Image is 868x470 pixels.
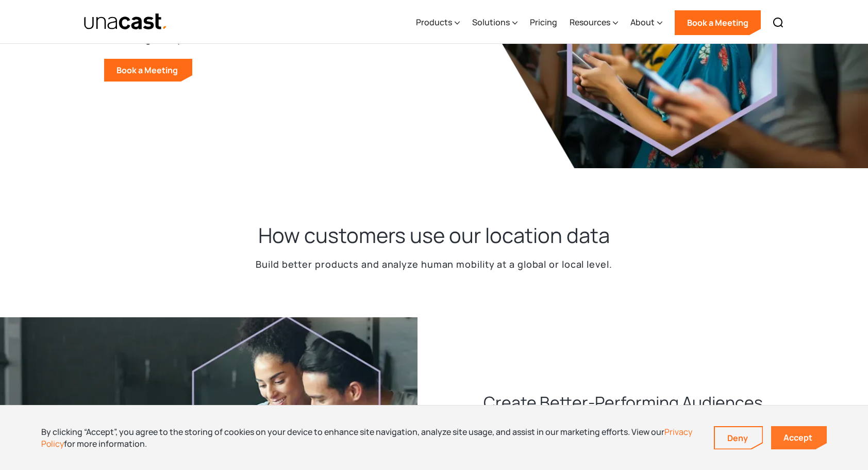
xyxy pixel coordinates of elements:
[772,17,784,29] img: Search icon
[416,16,452,28] div: Products
[771,426,827,449] a: Accept
[675,10,761,35] a: Book a Meeting
[41,426,692,449] a: Privacy Policy
[570,16,610,28] div: Resources
[630,16,655,28] div: About
[570,2,618,44] div: Resources
[472,16,510,28] div: Solutions
[416,2,460,44] div: Products
[530,2,557,44] a: Pricing
[258,222,610,249] h2: How customers use our location data
[84,13,168,31] img: Unacast text logo
[104,59,192,82] a: Book a Meeting
[256,257,612,272] p: Build better products and analyze human mobility at a global or local level.
[84,13,168,31] a: home
[483,391,763,414] h3: Create Better-Performing Audiences
[472,2,518,44] div: Solutions
[630,2,662,44] div: About
[715,427,762,449] a: Deny
[41,426,698,449] div: By clicking “Accept”, you agree to the storing of cookies on your device to enhance site navigati...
